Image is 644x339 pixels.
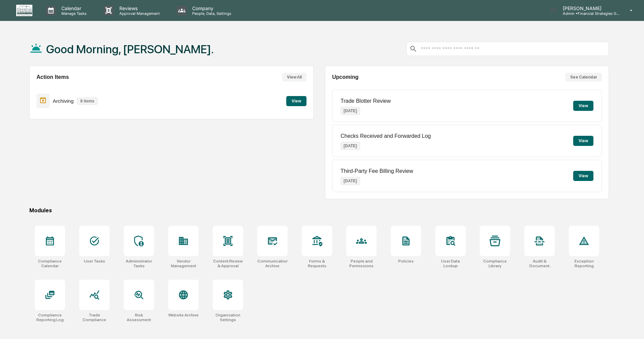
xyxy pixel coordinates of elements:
[29,207,609,214] div: Modules
[77,97,97,105] p: 8 items
[124,313,154,322] div: Risk Assessment
[302,259,332,268] div: Forms & Requests
[168,313,199,317] div: Website Archive
[282,73,306,82] button: View All
[341,168,413,174] p: Third-Party Fee Billing Review
[35,259,65,268] div: Compliance Calendar
[286,96,306,106] button: View
[257,259,288,268] div: Communications Archive
[46,42,214,56] h1: Good Morning, [PERSON_NAME].
[341,142,360,150] p: [DATE]
[557,11,620,16] p: Admin • Financial Strategies Group (FSG)
[341,98,391,104] p: Trade Blotter Review
[56,11,90,16] p: Manage Tasks
[573,101,593,111] button: View
[341,177,360,185] p: [DATE]
[435,259,466,268] div: User Data Lookup
[213,313,243,322] div: Organization Settings
[35,313,65,322] div: Compliance Reporting Log
[56,5,90,11] p: Calendar
[332,74,358,80] h2: Upcoming
[286,97,306,104] a: View
[573,171,593,181] button: View
[573,136,593,146] button: View
[79,313,110,322] div: Trade Compliance
[114,11,163,16] p: Approval Management
[84,259,105,264] div: User Tasks
[124,259,154,268] div: Administrator Tasks
[341,133,431,139] p: Checks Received and Forwarded Log
[524,259,555,268] div: Audit & Document Logs
[398,259,414,264] div: Policies
[53,98,74,104] p: Archiving
[16,5,32,16] img: logo
[187,11,235,16] p: People, Data, Settings
[213,259,243,268] div: Content Review & Approval
[114,5,163,11] p: Reviews
[480,259,510,268] div: Compliance Library
[341,107,360,115] p: [DATE]
[346,259,377,268] div: People and Permissions
[622,317,641,335] iframe: Open customer support
[168,259,199,268] div: Vendor Management
[557,5,620,11] p: [PERSON_NAME]
[36,74,69,80] h2: Action Items
[569,259,599,268] div: Exception Reporting
[565,73,602,82] button: See Calendar
[187,5,235,11] p: Company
